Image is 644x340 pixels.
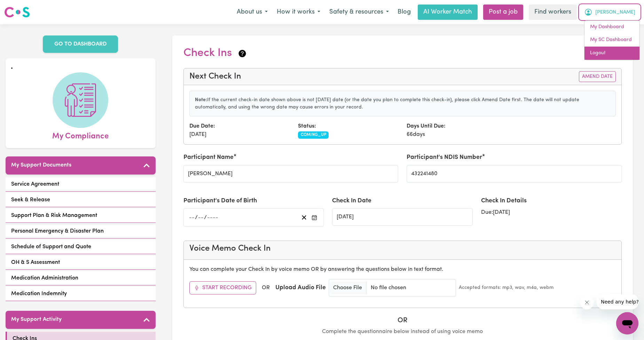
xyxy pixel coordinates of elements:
[11,196,50,204] span: Seek & Release
[204,214,207,221] span: /
[11,243,91,251] span: Schedule of Support and Quote
[529,5,577,20] a: Find workers
[6,271,156,285] a: Medication Administration
[584,21,639,34] a: My Dashboard
[483,5,523,20] a: Post a job
[195,96,611,111] p: If the current check-in date shown above is not [DATE] date (or the date you plan to complete thi...
[332,196,371,205] label: Check In Date
[52,128,109,143] span: My Compliance
[6,177,156,192] a: Service Agreement
[4,6,30,18] img: Careseekers logo
[6,193,156,207] a: Seek & Release
[584,47,639,60] a: Logout
[584,20,640,60] div: My Account
[6,287,156,301] a: Medication Indemnity
[597,294,638,309] iframe: Message from company
[6,256,156,270] a: OH & S Assessment
[275,283,326,292] label: Upload Audio File
[11,211,97,220] span: Support Plan & Risk Management
[272,5,325,19] button: How it works
[616,312,638,334] iframe: Button to launch messaging window
[195,214,198,221] span: /
[183,327,622,336] p: Complete the questionnaire below instead of using voice memo
[325,5,393,19] button: Safety & resources
[595,9,635,16] span: [PERSON_NAME]
[481,196,527,205] label: Check In Details
[298,131,329,138] span: COMING_UP
[189,72,241,82] h4: Next Check In
[11,290,67,298] span: Medication Indemnity
[195,97,207,103] strong: Note:
[418,5,478,20] a: AI Worker Match
[580,296,594,309] iframe: Close message
[262,284,270,292] span: OR
[198,213,204,222] input: --
[183,316,622,325] h5: OR
[6,224,156,238] a: Personal Emergency & Disaster Plan
[185,122,294,139] div: [DATE]
[298,123,316,129] strong: Status:
[183,196,257,205] label: Participant's Date of Birth
[11,274,78,282] span: Medication Administration
[189,123,215,129] strong: Due Date:
[11,72,150,143] a: My Compliance
[189,281,256,294] button: Start Recording
[579,71,616,82] button: Amend Date
[207,213,219,222] input: ----
[189,244,616,254] h4: Voice Memo Check In
[4,4,30,20] a: Careseekers logo
[11,180,59,188] span: Service Agreement
[4,5,42,10] span: Need any help?
[584,33,639,47] a: My SC Dashboard
[11,162,71,169] h5: My Support Documents
[407,153,482,162] label: Participant's NDIS Number
[11,316,62,323] h5: My Support Activity
[6,156,156,175] button: My Support Documents
[183,153,234,162] label: Participant Name
[183,47,247,60] h2: Check Ins
[189,265,616,274] p: You can complete your Check In by voice memo OR by answering the questions below in text format.
[580,5,640,19] button: My Account
[481,208,622,217] div: Due: [DATE]
[6,240,156,254] a: Schedule of Support and Quote
[189,213,195,222] input: --
[43,35,118,53] a: GO TO DASHBOARD
[459,284,553,291] small: Accepted formats: mp3, wav, m4a, webm
[6,311,156,329] button: My Support Activity
[232,5,272,19] button: About us
[393,5,415,20] a: Blog
[407,123,446,129] strong: Days Until Due:
[402,122,511,139] div: 66 days
[11,227,104,235] span: Personal Emergency & Disaster Plan
[11,258,60,267] span: OH & S Assessment
[6,209,156,223] a: Support Plan & Risk Management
